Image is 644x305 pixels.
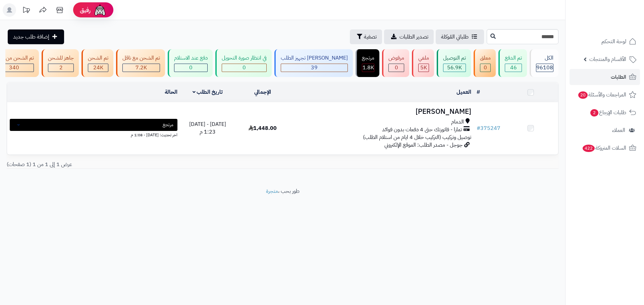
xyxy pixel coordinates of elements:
[122,54,160,62] div: تم الشحن مع ناقل
[435,49,472,77] a: تم التوصيل 56.9K
[384,29,434,44] a: تصدير الطلبات
[505,54,522,62] div: تم الدفع
[384,141,463,149] span: جوجل - مصدر الطلب: الموقع الإلكتروني
[354,49,381,77] a: مرتجع 1.8K
[13,33,49,41] span: إضافة طلب جديد
[389,64,404,72] div: 0
[381,49,411,77] a: مرفوض 0
[510,64,517,72] span: 46
[123,64,160,72] div: 7222
[484,64,487,72] span: 0
[350,29,382,44] button: تصفية
[48,64,73,72] div: 2
[480,54,491,62] div: معلق
[189,120,226,136] span: [DATE] - [DATE] 1:23 م
[419,64,429,72] div: 4993
[612,126,625,135] span: العملاء
[436,29,484,44] a: طلباتي المُوكلة
[222,54,267,62] div: في انتظار صورة التحويل
[93,64,103,72] span: 24K
[193,88,223,96] a: تاريخ الطلب
[395,64,398,72] span: 0
[363,64,374,72] span: 1.8K
[362,54,374,62] div: مرتجع
[40,49,80,77] a: جاهز للشحن 2
[570,33,640,50] a: لوحة التحكم
[578,91,588,99] span: 20
[611,72,626,82] span: الطلبات
[88,64,108,72] div: 24027
[9,64,19,72] span: 340
[601,37,626,46] span: لوحة التحكم
[88,54,108,62] div: تم الشحن
[10,131,177,138] div: اخر تحديث: [DATE] - 1:08 م
[222,64,266,72] div: 0
[441,33,469,41] span: طلباتي المُوكلة
[443,64,466,72] div: 56920
[583,145,595,152] span: 422
[18,3,35,18] a: تحديثات المنصة
[590,109,598,117] span: 2
[266,187,278,195] a: متجرة
[214,49,273,77] a: في انتظار صورة التحويل 0
[174,64,207,72] div: 0
[451,118,464,126] span: الدمام
[311,64,318,72] span: 39
[477,124,480,132] span: #
[174,54,208,62] div: دفع عند الاستلام
[59,64,63,72] span: 2
[472,49,497,77] a: معلق 0
[590,108,626,117] span: طلبات الإرجاع
[273,49,354,77] a: [PERSON_NAME] تجهيز الطلب 39
[536,54,553,62] div: الكل
[480,64,490,72] div: 0
[243,64,246,72] span: 0
[166,49,214,77] a: دفع عند الاستلام 0
[570,87,640,103] a: المراجعات والأسئلة20
[570,122,640,138] a: العملاء
[2,161,283,168] div: عرض 1 إلى 1 من 1 (1 صفحات)
[281,64,347,72] div: 39
[80,49,115,77] a: تم الشحن 24K
[457,88,471,96] a: العميل
[382,126,462,134] span: تمارا - فاتورتك حتى 4 دفعات بدون فوائد
[418,54,429,62] div: ملغي
[364,33,377,41] span: تصفية
[363,133,471,141] span: توصيل وتركيب (التركيب خلال 4 ايام من استلام الطلب)
[115,49,166,77] a: تم الشحن مع ناقل 7.2K
[388,54,404,62] div: مرفوض
[497,49,528,77] a: تم الدفع 46
[281,54,348,62] div: [PERSON_NAME] تجهيز الطلب
[48,54,74,62] div: جاهز للشحن
[420,64,427,72] span: 5K
[165,88,177,96] a: الحالة
[589,55,626,64] span: الأقسام والمنتجات
[93,3,107,17] img: ai-face.png
[8,29,64,44] a: إضافة طلب جديد
[528,49,560,77] a: الكل96108
[293,108,471,116] h3: [PERSON_NAME]
[570,69,640,85] a: الطلبات
[249,124,277,132] span: 1,448.00
[578,90,626,99] span: المراجعات والأسئلة
[399,33,428,41] span: تصدير الطلبات
[570,140,640,156] a: السلات المتروكة422
[570,104,640,121] a: طلبات الإرجاع2
[477,124,500,132] a: #375247
[163,122,173,128] span: مرتجع
[443,54,466,62] div: تم التوصيل
[411,49,435,77] a: ملغي 5K
[362,64,374,72] div: 1836
[536,64,553,72] span: 96108
[136,64,147,72] span: 7.2K
[447,64,462,72] span: 56.9K
[477,88,480,96] a: #
[189,64,193,72] span: 0
[254,88,271,96] a: الإجمالي
[505,64,522,72] div: 46
[582,143,626,153] span: السلات المتروكة
[80,6,91,14] span: رفيق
